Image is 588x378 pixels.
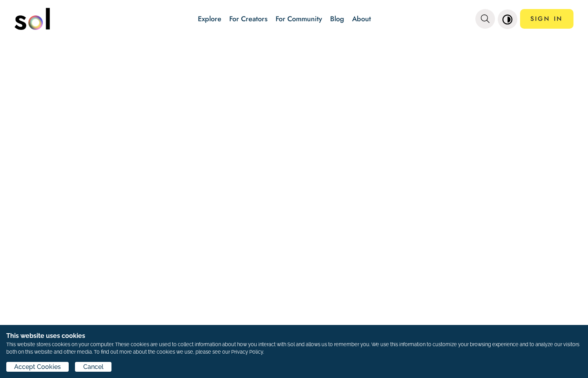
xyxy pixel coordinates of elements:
[15,8,50,30] img: logo
[276,14,322,24] a: For Community
[75,362,111,372] button: Cancel
[6,341,582,356] p: This website stores cookies on your computer. These cookies are used to collect information about...
[6,331,582,341] h1: This website uses cookies
[330,14,344,24] a: Blog
[198,14,221,24] a: Explore
[83,362,104,372] span: Cancel
[15,5,573,33] nav: main navigation
[14,362,61,372] span: Accept Cookies
[229,14,268,24] a: For Creators
[352,14,371,24] a: About
[520,9,573,29] a: SIGN IN
[6,362,69,372] button: Accept Cookies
